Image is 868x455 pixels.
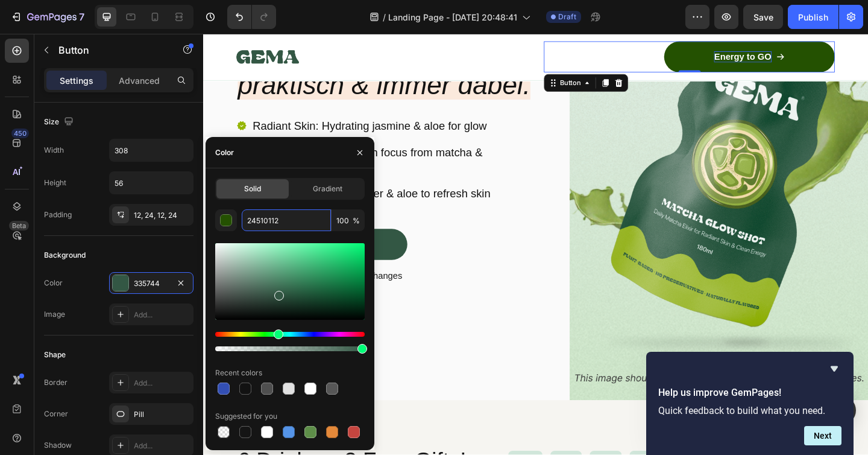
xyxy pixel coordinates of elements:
h2: Help us improve GemPages! [658,386,841,400]
div: Publish [798,11,828,24]
p: 10-Day Easy Returns and Exchanges [55,258,216,270]
div: Pill [134,409,190,420]
button: 7 [5,5,90,29]
div: Padding [44,209,72,220]
div: Background [44,250,86,261]
button: Save [743,5,783,29]
div: Corner [44,409,68,419]
p: Energy to GO [556,19,618,32]
div: Hue [215,332,365,337]
p: Your first sip deserves a gift. [37,429,302,442]
button: Next question [804,426,841,445]
span: % [353,215,360,226]
div: Size [44,114,76,130]
div: Height [44,177,66,188]
div: Shadow [44,440,72,451]
div: Add... [134,441,190,451]
p: Settings [60,74,93,87]
p: Focused Energy: Smooth focus from matcha & [PERSON_NAME] [54,121,359,153]
div: Beta [9,221,29,231]
p: Quick feedback to build what you need. [658,405,841,416]
i: praktisch & immer dabei. [37,40,356,72]
div: Add... [134,310,190,320]
a: Fuel Your Wellness [36,212,222,246]
input: Auto [110,139,193,161]
p: Calm & Revive: Cucumber & aloe to refresh skin [54,166,359,182]
img: gempages_534418933642429241-90cb6c33-91b0-4cf0-a252-3fa1870dce56.png [36,301,66,331]
button: Hide survey [827,361,841,376]
div: Color [215,147,234,158]
div: 335744 [134,278,169,289]
span: Landing Page - [DATE] 20:48:41 [388,11,517,24]
p: Fuel Your Wellness [78,223,166,236]
span: / [383,11,386,24]
img: gempages_534418933642429241-23bc04c8-144b-42fc-8ed1-3975da96c5a6.png [116,301,146,331]
div: Border [44,377,68,388]
div: Recent colors [215,367,262,378]
span: Save [753,12,773,22]
p: Button [58,43,161,57]
div: 12, 24, 12, 24 [134,210,190,221]
span: Gradient [313,183,342,194]
div: Rich Text Editor. Editing area: main [556,19,618,32]
div: Suggested for you [215,411,277,422]
p: Advanced [119,74,160,87]
a: Rich Text Editor. Editing area: main [502,8,687,42]
input: Eg: FFFFFF [242,209,331,231]
span: Draft [558,11,576,22]
div: Button [386,48,413,59]
div: Image [44,309,65,320]
input: Auto [110,172,193,194]
div: Undo/Redo [227,5,276,29]
span: Solid [244,183,261,194]
div: Help us improve GemPages! [658,361,841,445]
iframe: Design area [203,34,868,455]
img: gempages_534418933642429241-a98970d0-1a71-4289-970e-4ca80679ece7.png [76,301,106,331]
div: 450 [11,129,29,138]
div: Add... [134,378,190,389]
div: Shape [44,349,66,360]
div: Color [44,278,63,288]
div: Width [44,145,64,156]
button: Publish [788,5,838,29]
p: Radiant Skin: Hydrating jasmine & aloe for glow [54,92,359,108]
p: 7 [79,10,84,24]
